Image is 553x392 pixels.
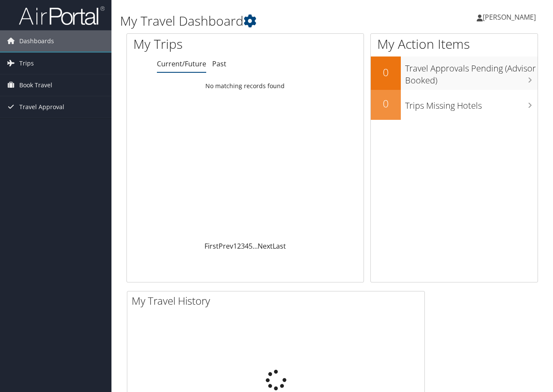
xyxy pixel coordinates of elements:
a: 0Trips Missing Hotels [371,90,538,120]
a: Prev [219,241,233,251]
h2: 0 [371,96,401,111]
a: Last [273,241,286,251]
img: airportal-logo.png [19,6,105,26]
a: 0Travel Approvals Pending (Advisor Booked) [371,56,538,89]
span: Travel Approval [19,96,64,118]
a: 2 [237,241,241,251]
a: Next [258,241,273,251]
a: 5 [249,241,252,251]
h3: Trips Missing Hotels [405,95,538,112]
a: Current/Future [157,59,206,68]
a: First [204,241,219,251]
span: Trips [19,53,34,74]
span: Book Travel [19,74,52,96]
a: 1 [233,241,237,251]
h2: 0 [371,65,401,80]
h1: My Travel Dashboard [120,12,403,30]
h1: My Trips [133,35,258,53]
h2: My Travel History [132,294,424,308]
span: [PERSON_NAME] [483,12,536,22]
td: No matching records found [127,78,364,94]
a: [PERSON_NAME] [477,4,544,30]
a: 4 [245,241,249,251]
a: 3 [241,241,245,251]
a: Past [212,59,226,68]
h3: Travel Approvals Pending (Advisor Booked) [405,58,538,86]
h1: My Action Items [371,35,538,53]
span: Dashboards [19,30,54,52]
span: … [252,241,258,251]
